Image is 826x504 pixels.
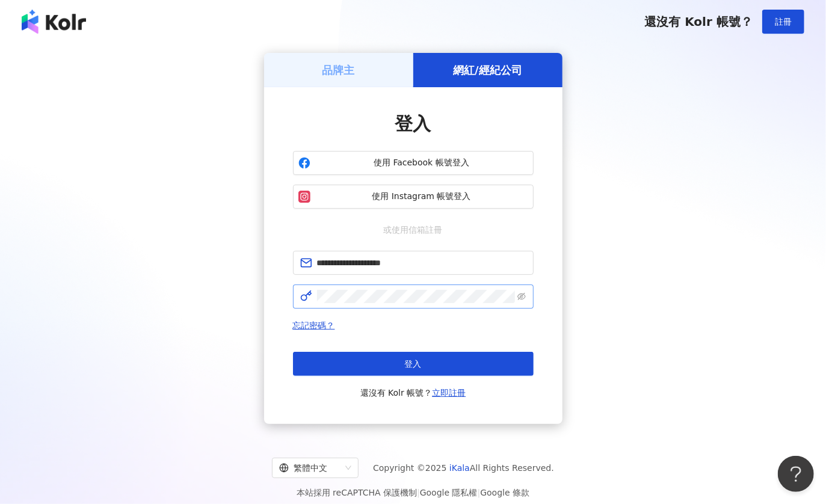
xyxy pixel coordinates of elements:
span: | [478,488,481,497]
h5: 網紅/經紀公司 [453,63,522,78]
span: eye-invisible [517,292,526,301]
a: 忘記密碼？ [293,321,335,330]
a: iKala [449,463,470,473]
a: 立即註冊 [432,388,466,398]
iframe: Help Scout Beacon - Open [778,456,814,492]
h5: 品牌主 [322,63,355,78]
a: Google 條款 [480,488,529,497]
button: 註冊 [762,10,804,34]
button: 使用 Facebook 帳號登入 [293,151,534,175]
span: 使用 Facebook 帳號登入 [315,157,528,169]
span: 登入 [395,113,431,134]
span: Copyright © 2025 All Rights Reserved. [373,461,554,475]
span: 或使用信箱註冊 [375,223,451,236]
span: 登入 [405,359,422,369]
button: 使用 Instagram 帳號登入 [293,185,534,209]
span: 註冊 [775,17,792,26]
span: 使用 Instagram 帳號登入 [315,191,528,203]
img: logo [22,10,86,34]
span: | [417,488,420,497]
button: 登入 [293,352,534,376]
span: 本站採用 reCAPTCHA 保護機制 [297,485,529,500]
a: Google 隱私權 [420,488,478,497]
span: 還沒有 Kolr 帳號？ [360,386,466,400]
span: 還沒有 Kolr 帳號？ [644,14,753,29]
div: 繁體中文 [279,458,341,478]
